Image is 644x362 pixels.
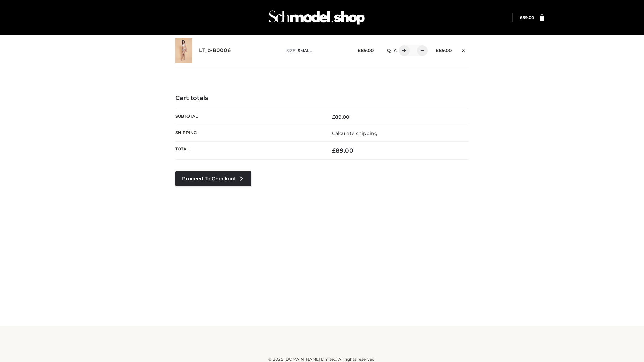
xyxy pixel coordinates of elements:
bdi: 89.00 [332,147,353,154]
th: Subtotal [175,109,322,125]
th: Total [175,142,322,160]
p: size : [286,48,347,54]
h4: Cart totals [175,95,469,102]
a: Calculate shipping [332,130,378,136]
bdi: 89.00 [358,48,374,53]
span: £ [436,48,439,53]
span: £ [520,15,522,20]
span: £ [358,48,361,53]
bdi: 89.00 [520,15,534,20]
bdi: 89.00 [436,48,452,53]
a: Proceed to Checkout [175,171,251,186]
th: Shipping [175,125,322,141]
a: LT_b-B0006 [199,47,231,54]
a: Remove this item [459,45,469,54]
img: Schmodel Admin 964 [266,4,367,31]
span: SMALL [298,48,312,53]
div: QTY: [380,45,425,56]
bdi: 89.00 [332,114,350,120]
span: £ [332,147,336,154]
a: £89.00 [520,15,534,20]
span: £ [332,114,335,120]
